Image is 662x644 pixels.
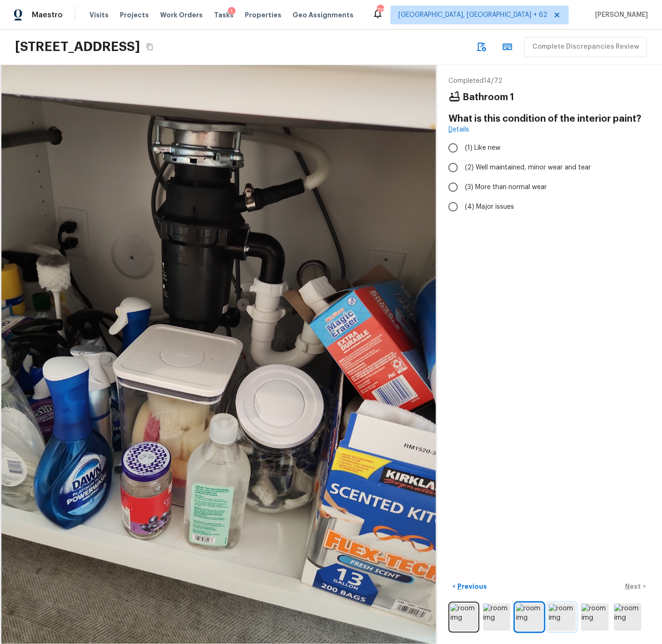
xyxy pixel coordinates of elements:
span: Visits [89,10,109,20]
span: Properties [245,10,281,20]
img: room img [549,604,576,631]
span: Work Orders [160,10,203,20]
img: room img [516,604,543,631]
h2: [STREET_ADDRESS] [15,38,140,55]
a: Details [449,125,469,134]
div: 1 [228,7,235,16]
img: room img [581,604,609,631]
h4: Bathroom 1 [463,91,514,103]
span: Geo Assignments [293,10,353,20]
img: room img [450,604,478,631]
span: [PERSON_NAME] [591,10,648,20]
span: [GEOGRAPHIC_DATA], [GEOGRAPHIC_DATA] + 62 [398,10,547,20]
button: Copy Address [144,41,156,53]
span: (4) Major issues [465,202,514,212]
button: <Previous [449,579,491,594]
span: Tasks [214,12,234,18]
span: (3) More than normal wear [465,183,547,192]
div: 711 [377,6,383,15]
p: Previous [456,582,487,591]
h4: What is this condition of the interior paint? [449,113,651,125]
span: Projects [120,10,149,20]
img: room img [614,604,641,631]
span: Maestro [32,10,63,20]
span: (1) Like new [465,143,500,153]
span: (2) Well maintained, minor wear and tear [465,163,591,172]
p: Completed 14 / 72 [449,76,651,86]
img: room img [483,604,510,631]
